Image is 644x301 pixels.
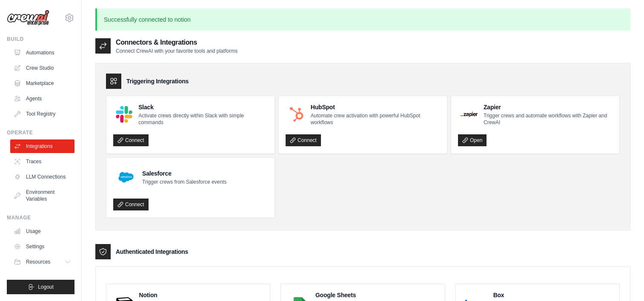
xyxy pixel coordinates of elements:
[95,9,630,31] p: Successfully connected to notion
[10,155,74,168] a: Traces
[142,179,226,185] p: Trigger crews from Salesforce events
[315,291,438,299] h4: Google Sheets
[493,291,613,299] h4: Box
[7,214,74,221] div: Manage
[116,167,136,187] img: Salesforce Logo
[7,280,74,294] button: Logout
[10,107,74,121] a: Tool Registry
[138,103,268,111] h4: Slack
[10,240,74,253] a: Settings
[10,46,74,60] a: Automations
[10,255,74,269] button: Resources
[7,36,74,43] div: Build
[26,258,50,265] span: Resources
[116,48,238,54] p: Connect CrewAI with your favorite tools and platforms
[288,106,305,123] img: HubSpot Logo
[116,37,238,48] h2: Connectors & Integrations
[311,112,440,126] p: Automate crew activation with powerful HubSpot workflows
[126,77,189,85] h3: Triggering Integrations
[10,139,74,153] a: Integrations
[138,112,268,126] p: Activate crews directly within Slack with simple commands
[10,92,74,105] a: Agents
[139,291,263,299] h4: Notion
[10,224,74,238] a: Usage
[113,199,149,210] a: Connect
[116,106,132,122] img: Slack Logo
[601,260,644,301] iframe: Chat Widget
[113,134,149,146] a: Connect
[10,77,74,90] a: Marketplace
[484,112,613,126] p: Trigger crews and automate workflows with Zapier and CrewAI
[10,61,74,75] a: Crew Studio
[10,185,74,206] a: Environment Variables
[142,169,226,178] h4: Salesforce
[7,129,74,136] div: Operate
[484,103,613,111] h4: Zapier
[38,284,54,290] span: Logout
[7,10,49,26] img: Logo
[10,170,74,184] a: LLM Connections
[311,103,440,111] h4: HubSpot
[461,112,478,117] img: Zapier Logo
[458,134,487,146] a: Open
[116,247,188,256] h3: Authenticated Integrations
[286,134,321,146] a: Connect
